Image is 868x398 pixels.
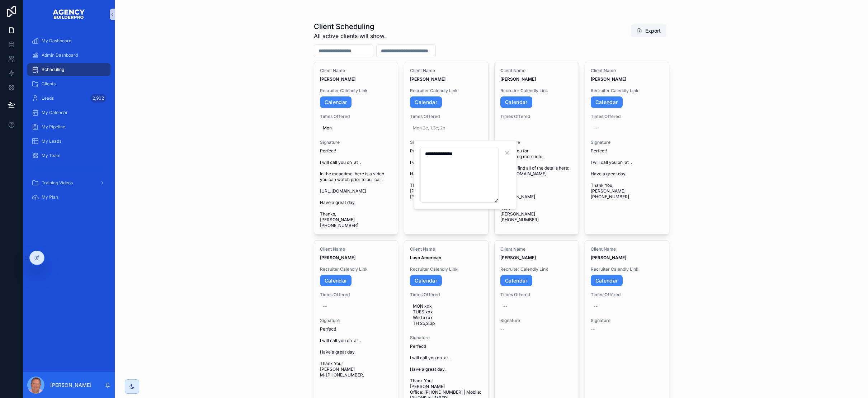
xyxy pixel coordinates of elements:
strong: [PERSON_NAME] [591,255,626,260]
span: Recruiter Calendly Link [320,266,392,272]
span: My Plan [42,194,58,200]
span: Perfect! I will call you on at . Have a great day. Thank You! [PERSON_NAME] M: [PHONE_NUMBER] [320,326,392,378]
span: Times Offered [591,114,663,119]
span: Perfect! I will call you on at . Have a great day. Thank You, [PERSON_NAME] [PHONE_NUMBER] [591,148,663,200]
a: Clients [27,77,110,90]
span: Signature [410,139,482,145]
div: -- [594,303,598,309]
span: Client Name [410,68,482,74]
a: Client Name[PERSON_NAME]Recruiter Calendly LinkCalendarTimes OfferedMonSignaturePerfect! I will c... [314,62,398,234]
span: My Pipeline [42,124,65,130]
span: Perfect! I will call you on at . Have a great day. Thanks, [PERSON_NAME] [PHONE_NUMBER] [410,148,482,200]
span: Clients [42,81,56,87]
a: Client Name[PERSON_NAME]Recruiter Calendly LinkCalendarTimes OfferedSignatureThank you for reques... [494,62,579,234]
span: Signature [320,139,392,145]
span: Signature [320,318,392,323]
a: Calendar [320,96,352,108]
span: -- [500,326,505,332]
span: Times Offered [320,114,392,119]
strong: [PERSON_NAME] [410,76,445,82]
span: Recruiter Calendly Link [410,88,482,94]
button: Export [631,24,666,37]
div: 2,902 [90,94,106,103]
span: Recruiter Calendly Link [410,266,482,272]
span: MON xxx TUES xxx Wed xxxx TH 2p,2.3p [413,303,480,326]
a: Calendar [410,96,442,108]
span: Recruiter Calendly Link [320,88,392,94]
strong: Luso American [410,255,441,260]
strong: [PERSON_NAME] [591,76,626,82]
a: My Pipeline [27,120,110,133]
span: Scheduling [42,67,64,72]
span: -- [591,326,595,332]
span: Recruiter Calendly Link [500,266,573,272]
span: Times Offered [500,292,573,298]
span: My Team [42,153,61,158]
a: Client Name[PERSON_NAME]Recruiter Calendly LinkCalendarTimes Offered--SignaturePerfect! I will ca... [585,62,669,234]
span: Thank you for requesting more info. You can find all of the details here: [URL][DOMAIN_NAME] Than... [500,148,573,223]
span: Times Offered [410,292,482,298]
span: Perfect! I will call you on at . In the meantime, here is a video you can watch prior to our call... [320,148,392,228]
span: Mon 2e, 1.3c, 2p [413,125,480,131]
span: Client Name [410,246,482,252]
span: Client Name [500,68,573,74]
span: Signature [500,139,573,145]
a: Calendar [500,275,532,286]
a: My Team [27,149,110,162]
span: Client Name [500,246,573,252]
strong: [PERSON_NAME] [320,76,355,82]
div: scrollable content [23,29,115,214]
span: Times Offered [591,292,663,298]
div: -- [594,125,598,131]
a: My Plan [27,191,110,204]
span: Client Name [320,246,392,252]
span: Mon [323,125,390,131]
span: Recruiter Calendly Link [500,88,573,94]
a: Calendar [410,275,442,286]
span: Recruiter Calendly Link [591,88,663,94]
span: My Calendar [42,110,68,115]
h1: Client Scheduling [314,22,386,32]
span: Admin Dashboard [42,52,78,58]
strong: [PERSON_NAME] [500,76,536,82]
a: Calendar [500,96,532,108]
strong: [PERSON_NAME] [500,255,536,260]
span: Signature [591,139,663,145]
a: My Calendar [27,106,110,119]
a: My Leads [27,135,110,148]
div: -- [323,303,327,309]
span: Client Name [591,246,663,252]
span: Times Offered [320,292,392,298]
span: Signature [500,318,573,323]
span: Times Offered [500,114,573,119]
a: Leads2,902 [27,92,110,105]
span: Training Videos [42,180,73,186]
div: -- [503,303,508,309]
a: Scheduling [27,63,110,76]
a: Calendar [591,275,623,286]
a: Admin Dashboard [27,49,110,62]
a: Training Videos [27,176,110,189]
span: Signature [591,318,663,323]
span: Recruiter Calendly Link [591,266,663,272]
a: Client Name[PERSON_NAME]Recruiter Calendly LinkCalendarTimes OfferedMon 2e, 1.3c, 2pSignaturePerf... [404,62,489,234]
span: My Dashboard [42,38,71,44]
a: Calendar [320,275,352,286]
span: Times Offered [410,114,482,119]
a: My Dashboard [27,34,110,47]
a: Calendar [591,96,623,108]
strong: [PERSON_NAME] [320,255,355,260]
span: All active clients will show. [314,32,386,40]
span: Client Name [320,68,392,74]
p: [PERSON_NAME] [50,382,91,389]
span: Client Name [591,68,663,74]
span: Signature [410,335,482,341]
span: Leads [42,95,54,101]
span: My Leads [42,138,61,144]
img: App logo [52,9,85,20]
